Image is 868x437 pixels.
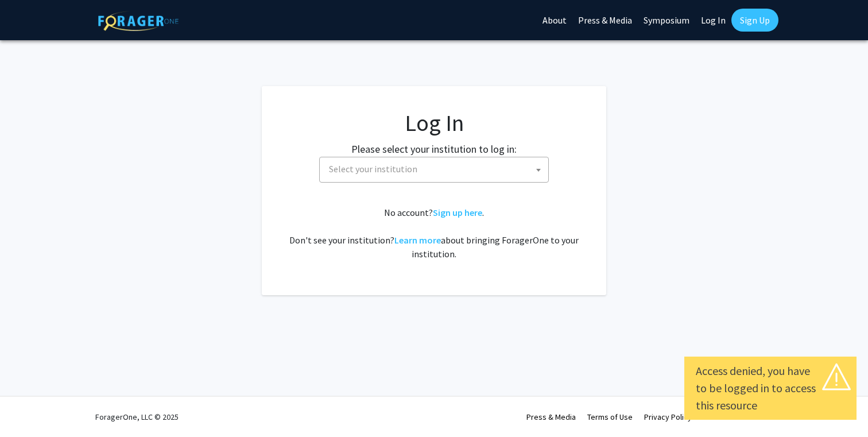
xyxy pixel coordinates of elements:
[394,234,441,246] a: Learn more about bringing ForagerOne to your institution
[351,141,517,157] label: Please select your institution to log in:
[329,163,417,175] span: Select your institution
[696,362,845,414] div: Access denied, you have to be logged in to access this resource
[526,412,576,422] a: Press & Media
[319,157,549,183] span: Select your institution
[98,11,179,31] img: ForagerOne Logo
[95,397,179,437] div: ForagerOne, LLC © 2025
[587,412,633,422] a: Terms of Use
[324,157,548,181] span: Select your institution
[285,206,583,261] div: No account? . Don't see your institution? about bringing ForagerOne to your institution.
[285,109,583,137] h1: Log In
[433,207,482,218] a: Sign up here
[731,9,778,32] a: Sign Up
[644,412,692,422] a: Privacy Policy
